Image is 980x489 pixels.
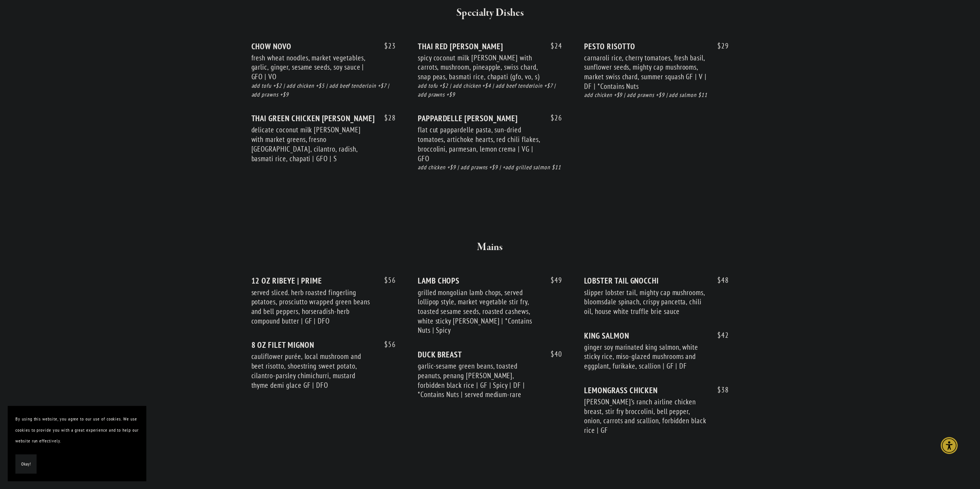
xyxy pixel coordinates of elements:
[543,350,562,359] span: 40
[418,113,562,123] div: PAPPARDELLE [PERSON_NAME]
[384,340,388,349] span: $
[717,385,721,394] span: $
[384,275,388,285] span: $
[418,361,540,399] div: garlic-sesame green beans, toasted peanuts, penang [PERSON_NAME], forbidden black rice | GF | Spi...
[584,53,707,91] div: carnaroli rice, cherry tomatoes, fresh basil, sunflower seeds, mighty cap mushrooms, market swiss...
[584,386,729,395] div: LEMONGRASS CHICKEN
[584,42,729,51] div: PESTO RISOTTO
[584,331,729,340] div: KING SALMON
[8,406,146,481] section: Cookie banner
[15,454,37,474] button: Okay!
[251,340,396,350] div: 8 OZ FILET MIGNON
[418,82,562,99] div: add tofu +$2 | add chicken +$4 | add beef tenderloin +$7 | add prawns +$9
[251,42,396,51] div: CHOW NOVO
[456,6,524,20] strong: Specialty Dishes
[543,42,562,50] span: 24
[251,53,374,82] div: fresh wheat noodles, market vegetables, garlic, ginger, sesame seeds, soy sauce | GFO | VO
[551,41,554,50] span: $
[418,288,540,335] div: grilled mongolian lamb chops, served lollipop style, market vegetable stir fry, toasted sesame se...
[717,41,721,50] span: $
[21,459,31,470] span: Okay!
[551,349,554,359] span: $
[710,331,729,340] span: 42
[251,288,374,326] div: served sliced. herb roasted fingerling potatoes, prosciutto wrapped green beans and bell peppers,...
[584,276,729,285] div: LOBSTER TAIL GNOCCHI
[584,342,707,371] div: ginger soy marinated king salmon, white sticky rice, miso-glazed mushrooms and eggplant, furikake...
[717,330,721,340] span: $
[251,276,396,285] div: 12 OZ RIBEYE | PRIME
[15,414,139,447] p: By using this website, you agree to our use of cookies. We use cookies to provide you with a grea...
[418,42,562,51] div: THAI RED [PERSON_NAME]
[251,82,396,99] div: add tofu +$2 | add chicken +$5 | add beef tenderloin +$7 | add prawns +$9
[377,340,396,349] span: 56
[377,42,396,50] span: 23
[251,352,374,390] div: cauliflower purée, local mushroom and beet risotto, shoestring sweet potato, cilantro-parsley chi...
[377,276,396,285] span: 56
[418,350,562,359] div: DUCK BREAST
[710,386,729,394] span: 38
[418,53,540,82] div: spicy coconut milk [PERSON_NAME] with carrots, mushroom, pineapple, swiss chard, snap peas, basma...
[477,240,503,254] strong: Mains
[418,125,540,163] div: flat cut pappardelle pasta, sun-dried tomatoes, artichoke hearts, red chili flakes, broccolini, p...
[384,41,388,50] span: $
[251,125,374,163] div: delicate coconut milk [PERSON_NAME] with market greens, fresno [GEOGRAPHIC_DATA], cilantro, radis...
[584,91,729,100] div: add chicken +$9 | add prawns +$9 | add salmon $11
[377,113,396,122] span: 28
[710,42,729,50] span: 29
[418,163,562,172] div: add chicken +$9 | add prawns +$9 | +add grilled salmon $11
[717,275,721,285] span: $
[251,113,396,123] div: THAI GREEN CHICKEN [PERSON_NAME]
[941,437,958,454] div: Accessibility Menu
[384,113,388,122] span: $
[584,397,707,435] div: [PERSON_NAME]’s ranch airline chicken breast, stir fry broccolini, bell pepper, onion, carrots an...
[543,276,562,285] span: 49
[710,276,729,285] span: 48
[551,275,554,285] span: $
[418,276,562,285] div: LAMB CHOPS
[584,288,707,316] div: slipper lobster tail, mighty cap mushrooms, bloomsdale spinach, crispy pancetta, chili oil, house...
[551,113,554,122] span: $
[543,113,562,122] span: 26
